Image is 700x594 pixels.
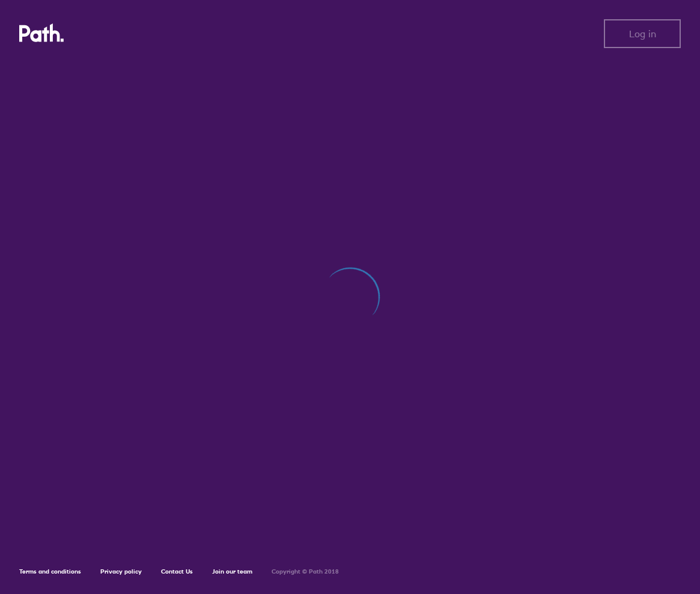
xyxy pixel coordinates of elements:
[629,28,656,39] span: Log in
[212,568,252,575] a: Join our team
[100,568,142,575] a: Privacy policy
[272,568,339,575] h6: Copyright © Path 2018
[161,568,193,575] a: Contact Us
[604,19,681,48] button: Log in
[19,568,81,575] a: Terms and conditions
